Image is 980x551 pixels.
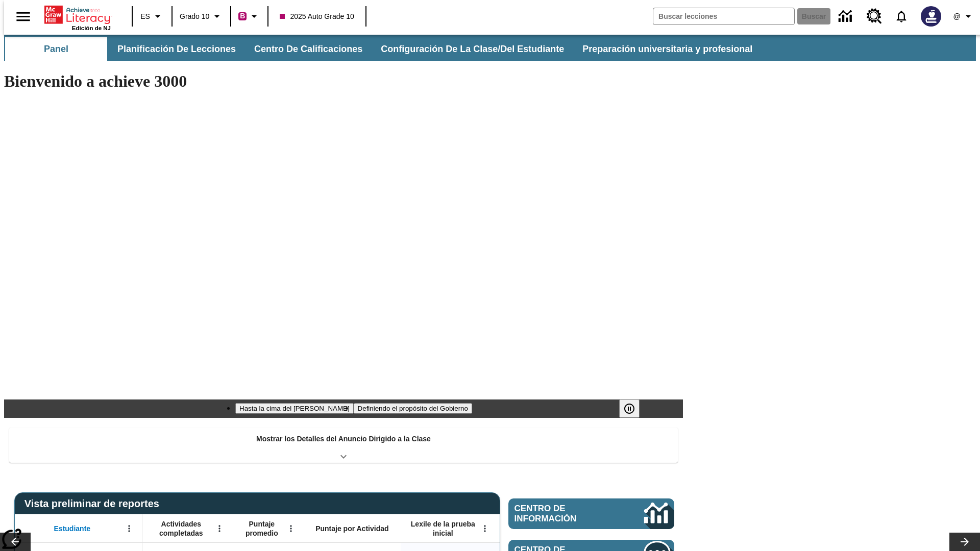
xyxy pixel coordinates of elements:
[406,519,480,538] span: Lexile de la prueba inicial
[861,3,888,30] a: Centro de recursos, Se abrirá en una pestaña nueva.
[4,37,762,61] div: Subbarra de navegación
[136,7,168,26] button: Lenguaje: ES, Selecciona un idioma
[280,11,354,22] span: 2025 Auto Grade 10
[315,524,388,533] span: Puntaje por Actividad
[9,428,678,463] div: Mostrar los Detalles del Anuncio Dirigido a la Clase
[235,403,354,414] button: Diapositiva 1 Hasta la cima del monte Tai
[953,11,960,22] span: @
[176,7,227,26] button: Grado: Grado 10, Elige un grado
[240,10,245,22] span: B
[121,521,137,536] button: Abrir menú
[354,403,472,414] button: Diapositiva 2 Definiendo el propósito del Gobierno
[947,7,980,26] button: Perfil/Configuración
[148,519,215,538] span: Actividades completadas
[246,37,371,61] button: Centro de calificaciones
[109,37,244,61] button: Planificación de lecciones
[256,434,431,444] p: Mostrar los Detalles del Anuncio Dirigido a la Clase
[212,521,227,536] button: Abrir menú
[619,399,640,418] button: Pausar
[574,37,761,61] button: Preparación universitaria y profesional
[619,399,650,418] div: Pausar
[180,11,209,22] span: Grado 10
[888,3,915,30] a: Notificaciones
[140,11,150,22] span: ES
[8,2,38,32] button: Abrir el menú lateral
[477,521,493,536] button: Abrir menú
[921,6,941,27] img: Avatar
[237,519,286,538] span: Puntaje promedio
[832,3,861,31] a: Centro de información
[234,7,264,26] button: Boost El color de la clase es rojo violeta. Cambiar el color de la clase.
[653,8,794,24] input: Buscar campo
[4,35,976,61] div: Subbarra de navegación
[373,37,572,61] button: Configuración de la clase/del estudiante
[44,4,111,31] div: Portada
[915,3,947,30] button: Escoja un nuevo avatar
[72,25,111,31] span: Edición de NJ
[5,37,107,61] button: Panel
[514,504,610,524] span: Centro de información
[508,498,674,529] a: Centro de información
[949,533,980,551] button: Carrusel de lecciones, seguir
[44,5,111,25] a: Portada
[4,72,683,91] h1: Bienvenido a achieve 3000
[24,498,164,510] span: Vista preliminar de reportes
[54,524,91,533] span: Estudiante
[283,521,299,536] button: Abrir menú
